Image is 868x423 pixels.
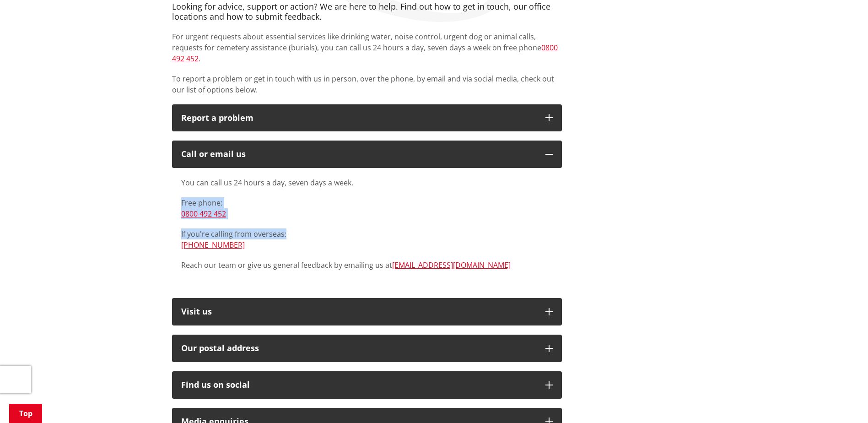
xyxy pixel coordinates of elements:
h2: Our postal address [181,344,536,353]
p: For urgent requests about essential services like drinking water, noise control, urgent dog or an... [172,31,562,64]
div: Call or email us [181,150,536,159]
a: 0800 492 452 [172,43,558,64]
a: 0800 492 452 [181,209,226,219]
button: Find us on social [172,371,562,399]
a: [PHONE_NUMBER] [181,240,245,250]
iframe: Messenger Launcher [826,385,859,418]
button: Report a problem [172,104,562,132]
p: Reach our team or give us general feedback by emailing us at [181,260,553,271]
a: Top [9,404,42,423]
button: Call or email us [172,141,562,168]
p: If you're calling from overseas: [181,228,553,250]
p: You can call us 24 hours a day, seven days a week. [181,177,553,188]
button: Our postal address [172,335,562,362]
a: [EMAIL_ADDRESS][DOMAIN_NAME] [392,260,511,270]
button: Visit us [172,298,562,325]
p: Visit us [181,307,536,316]
p: Report a problem [181,114,536,123]
p: Free phone: [181,197,553,219]
p: To report a problem or get in touch with us in person, over the phone, by email and via social me... [172,73,562,95]
h4: Looking for advice, support or action? We are here to help. Find out how to get in touch, our off... [172,2,562,22]
div: Find us on social [181,380,536,390]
